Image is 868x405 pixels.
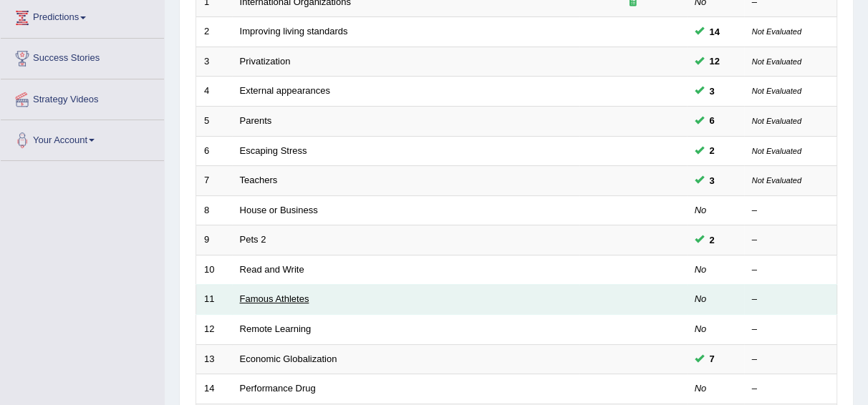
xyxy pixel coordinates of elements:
td: 5 [196,107,232,137]
em: No [695,323,707,334]
td: 3 [196,47,232,77]
a: Performance Drug [240,383,316,394]
td: 12 [196,314,232,344]
a: Escaping Stress [240,145,307,156]
td: 10 [196,255,232,285]
a: Economic Globalization [240,353,337,364]
span: You can still take this question [704,24,725,39]
a: Privatization [240,56,291,67]
a: Teachers [240,175,278,185]
small: Not Evaluated [752,147,801,155]
td: 2 [196,17,232,47]
span: You can still take this question [704,143,720,158]
div: – [752,353,829,366]
em: No [695,205,707,215]
a: Improving living standards [240,26,348,36]
a: Pets 2 [240,234,266,245]
div: – [752,233,829,247]
div: – [752,204,829,218]
td: 6 [196,136,232,166]
td: 7 [196,166,232,196]
small: Not Evaluated [752,87,801,95]
span: You can still take this question [704,173,720,188]
a: Read and Write [240,264,304,275]
td: 11 [196,285,232,315]
div: – [752,382,829,396]
small: Not Evaluated [752,176,801,185]
small: Not Evaluated [752,57,801,66]
div: – [752,323,829,336]
a: Success Stories [1,39,164,74]
span: You can still take this question [704,233,720,248]
td: 9 [196,225,232,255]
span: You can still take this question [704,351,720,366]
td: 13 [196,344,232,374]
span: You can still take this question [704,84,720,99]
a: External appearances [240,85,330,96]
td: 4 [196,77,232,107]
a: Strategy Videos [1,79,164,115]
a: House or Business [240,205,318,215]
em: No [695,264,707,275]
td: 14 [196,374,232,404]
em: No [695,383,707,394]
small: Not Evaluated [752,27,801,36]
a: Remote Learning [240,323,312,334]
div: – [752,263,829,277]
em: No [695,293,707,304]
span: You can still take this question [704,113,720,128]
a: Parents [240,115,272,126]
a: Your Account [1,120,164,156]
a: Famous Athletes [240,293,309,304]
div: – [752,293,829,306]
td: 8 [196,195,232,225]
small: Not Evaluated [752,117,801,125]
span: You can still take this question [704,54,725,69]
